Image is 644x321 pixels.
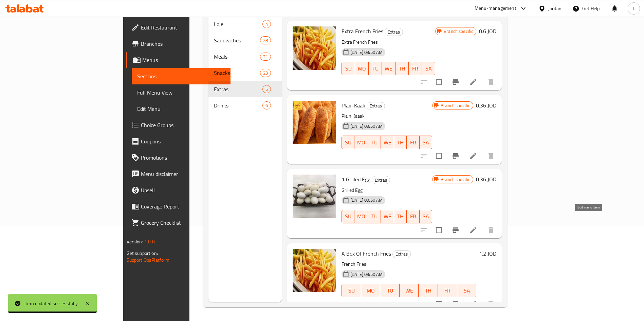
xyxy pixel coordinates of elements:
[132,68,231,84] a: Sections
[132,101,231,117] a: Edit Menu
[479,26,496,36] h6: 0.6 JOD
[409,62,422,75] button: FR
[208,13,282,116] nav: Menu sections
[214,69,260,77] div: Snacks
[409,212,417,221] span: FR
[438,284,457,297] button: FR
[483,222,499,238] button: delete
[383,286,397,296] span: TU
[342,248,391,259] span: A Box Of French Fries
[137,105,225,113] span: Edit Menu
[432,75,446,89] span: Select to update
[141,23,225,32] span: Edit Restaurant
[411,64,419,74] span: FR
[293,26,336,70] img: Extra French Fries
[132,84,231,101] a: Full Menu View
[407,210,419,223] button: FR
[342,136,354,149] button: SU
[208,32,282,48] div: Sandwiches28
[208,81,282,97] div: Extras5
[260,53,271,61] div: items
[381,210,394,223] button: WE
[214,36,260,44] div: Sandwiches
[137,88,225,97] span: Full Menu View
[141,186,225,194] span: Upsell
[447,222,464,238] button: Branch-specific-item
[345,64,352,74] span: SU
[447,148,464,164] button: Branch-specific-item
[342,210,354,223] button: SU
[441,286,455,296] span: FR
[127,249,158,258] span: Get support on:
[402,286,416,296] span: WE
[342,284,361,297] button: SU
[208,48,282,65] div: Meals21
[476,175,496,184] h6: 0.36 JOD
[385,28,403,36] span: Extras
[342,260,476,268] p: French Fries
[348,123,385,129] span: [DATE] 09:50 AM
[141,137,225,145] span: Coupons
[392,250,411,258] div: Extras
[419,284,438,297] button: TH
[141,170,225,178] span: Menu disclaimer
[479,249,496,258] h6: 1.2 JOD
[469,152,477,160] a: Edit menu item
[127,256,170,264] a: Support.OpsPlatform
[447,74,464,90] button: Branch-specific-item
[142,56,225,64] span: Menus
[384,212,391,221] span: WE
[214,20,262,28] span: Lole
[345,212,352,221] span: SU
[24,300,78,307] div: Item updated successfully
[372,176,390,184] div: Extras
[293,175,336,218] img: 1 Grilled Egg
[422,212,429,221] span: SA
[260,69,271,77] div: items
[371,138,378,147] span: TU
[342,112,432,120] p: Plain Kaaak
[126,19,231,36] a: Edit Restaurant
[262,101,271,109] div: items
[469,300,477,308] a: Edit menu item
[368,210,381,223] button: TU
[447,296,464,312] button: Branch-specific-item
[354,210,368,223] button: MO
[208,16,282,32] div: Lole4
[397,212,404,221] span: TH
[394,136,407,149] button: TH
[483,296,499,312] button: delete
[422,62,435,75] button: SA
[342,26,383,36] span: Extra French Fries
[263,21,271,27] span: 4
[457,284,477,297] button: SA
[262,20,271,28] div: items
[126,182,231,198] a: Upsell
[469,78,477,86] a: Edit menu item
[372,176,390,184] span: Extras
[395,62,409,75] button: TH
[214,53,260,61] span: Meals
[632,5,635,12] span: T
[369,62,382,75] button: TU
[342,174,370,184] span: 1 Grilled Egg
[126,149,231,166] a: Promotions
[385,64,392,74] span: WE
[126,215,231,231] a: Grocery Checklist
[126,133,231,149] a: Coupons
[382,62,395,75] button: WE
[214,85,262,93] div: Extras
[475,4,516,13] div: Menu-management
[214,101,262,109] span: Drinks
[371,64,379,74] span: TU
[141,202,225,210] span: Coverage Report
[483,74,499,90] button: delete
[393,250,410,258] span: Extras
[208,97,282,114] div: Drinks6
[371,212,378,221] span: TU
[385,28,403,36] div: Extras
[342,62,355,75] button: SU
[345,138,352,147] span: SU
